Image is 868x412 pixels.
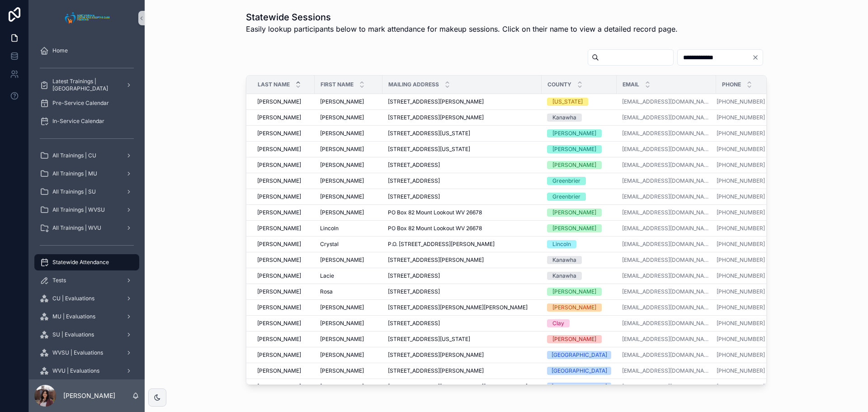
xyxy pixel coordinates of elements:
div: [PERSON_NAME] [552,145,596,153]
a: [STREET_ADDRESS][US_STATE] [388,146,536,153]
a: [PHONE_NUMBER] [717,114,765,121]
span: [STREET_ADDRESS][PERSON_NAME] [388,367,484,374]
a: [PHONE_NUMBER] [717,272,765,279]
span: [STREET_ADDRESS] [388,177,440,185]
span: [STREET_ADDRESS] [388,272,440,279]
a: [PERSON_NAME] [257,193,309,200]
a: Kanawha [547,272,611,280]
a: [EMAIL_ADDRESS][DOMAIN_NAME] [622,383,711,390]
span: County [547,81,571,88]
a: PO Box 82 Mount Lookout WV 26678 [388,225,536,232]
a: Pre-Service Calendar [34,95,139,111]
a: [EMAIL_ADDRESS][DOMAIN_NAME] [622,351,711,359]
span: All Trainings | SU [52,188,96,195]
a: [EMAIL_ADDRESS][DOMAIN_NAME] [622,130,711,137]
a: [STREET_ADDRESS] [388,161,536,169]
span: P.O. [STREET_ADDRESS][PERSON_NAME] [388,241,495,248]
a: [STREET_ADDRESS] [388,320,536,327]
a: [EMAIL_ADDRESS][DOMAIN_NAME] [622,272,711,279]
span: [PERSON_NAME] [257,177,301,185]
a: [EMAIL_ADDRESS][DOMAIN_NAME] [622,336,711,343]
a: [EMAIL_ADDRESS][DOMAIN_NAME] [622,193,711,200]
a: [PHONE_NUMBER] [717,98,782,105]
span: [STREET_ADDRESS][PERSON_NAME] [388,98,484,105]
span: [PERSON_NAME] [320,351,364,359]
a: [STREET_ADDRESS][PERSON_NAME] [388,351,536,359]
span: Statewide Attendance [52,259,109,266]
span: [STREET_ADDRESS] [388,320,440,327]
div: Kanawha [552,114,576,122]
a: [EMAIL_ADDRESS][DOMAIN_NAME] [622,241,711,248]
a: P.O. [STREET_ADDRESS][PERSON_NAME] [388,241,536,248]
span: [STREET_ADDRESS][PERSON_NAME] [388,114,484,121]
span: All Trainings | MU [52,170,97,177]
a: [PHONE_NUMBER] [717,336,765,343]
a: [STREET_ADDRESS][US_STATE] [388,130,536,137]
span: [PERSON_NAME] [320,209,364,216]
a: Kanawha [547,256,611,264]
a: Tests [34,272,139,289]
a: [EMAIL_ADDRESS][DOMAIN_NAME] [622,225,711,232]
a: [PERSON_NAME] [257,351,309,359]
span: [PERSON_NAME] [320,367,364,374]
a: [PERSON_NAME] [257,146,309,153]
a: [PERSON_NAME] [320,98,377,105]
a: All Trainings | CU [34,147,139,164]
a: [PHONE_NUMBER] [717,256,782,264]
a: [EMAIL_ADDRESS][DOMAIN_NAME] [622,209,711,216]
a: [PHONE_NUMBER] [717,225,782,232]
a: Crystal [320,241,377,248]
div: [US_STATE] [552,98,583,106]
span: [PERSON_NAME] [320,98,364,105]
a: [PERSON_NAME] [320,367,377,374]
a: [EMAIL_ADDRESS][DOMAIN_NAME] [622,161,711,169]
a: [PHONE_NUMBER] [717,351,782,359]
span: All Trainings | CU [52,152,96,159]
span: [PERSON_NAME] [320,114,364,121]
a: [PHONE_NUMBER] [717,177,782,185]
span: SU | Evaluations [52,331,94,338]
a: [PHONE_NUMBER] [717,209,765,216]
a: MU | Evaluations [34,308,139,325]
a: [GEOGRAPHIC_DATA] [547,351,611,359]
a: [PERSON_NAME] [547,161,611,169]
a: [PERSON_NAME] [257,241,309,248]
a: [EMAIL_ADDRESS][DOMAIN_NAME] [622,256,711,264]
a: Rosa [320,288,377,295]
a: [PERSON_NAME] [547,145,611,153]
span: Rosa [320,288,333,295]
span: Lacie [320,272,334,279]
span: In-Service Calendar [52,118,104,125]
span: Latest Trainings | [GEOGRAPHIC_DATA] [52,78,118,92]
a: All Trainings | WVU [34,220,139,236]
div: [PERSON_NAME] [552,288,596,296]
div: Kanawha [552,256,576,264]
span: WVSU | Evaluations [52,349,103,356]
div: [GEOGRAPHIC_DATA] [552,383,607,391]
span: [STREET_ADDRESS][PERSON_NAME] [388,351,484,359]
div: Greenbrier [552,177,580,185]
span: [PERSON_NAME] [320,193,364,200]
a: [EMAIL_ADDRESS][DOMAIN_NAME] [622,114,711,121]
a: Greenbrier [547,177,611,185]
a: [EMAIL_ADDRESS][DOMAIN_NAME] [622,98,711,105]
a: [PHONE_NUMBER] [717,161,765,169]
a: [PERSON_NAME] [547,303,611,312]
div: [PERSON_NAME] [552,208,596,217]
span: [STREET_ADDRESS] [388,193,440,200]
a: All Trainings | WVSU [34,202,139,218]
a: [PERSON_NAME] [320,209,377,216]
a: [PERSON_NAME] [547,129,611,137]
span: [PERSON_NAME] [320,336,364,343]
span: Pre-Service Calendar [52,99,109,107]
span: [STREET_ADDRESS][US_STATE] [388,146,470,153]
span: Last Name [258,81,290,88]
div: [GEOGRAPHIC_DATA] [552,351,607,359]
div: [PERSON_NAME] [552,335,596,343]
a: [EMAIL_ADDRESS][DOMAIN_NAME] [622,320,711,327]
a: [PERSON_NAME] [257,209,309,216]
a: [STREET_ADDRESS][PERSON_NAME] [388,256,536,264]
